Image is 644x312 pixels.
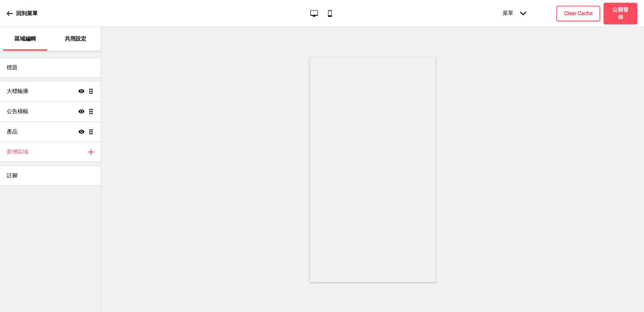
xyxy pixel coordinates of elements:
[7,64,18,71] h4: 標題
[7,172,18,179] h4: 註腳
[564,10,592,17] h4: Clear Cache
[7,148,28,156] h4: 新增區域
[610,6,631,21] h4: 公開發佈
[7,108,28,115] h4: 公告橫幅
[496,3,533,24] div: 菜單
[7,4,38,23] a: 回到菜單
[14,35,36,43] p: 區域編輯
[16,10,38,17] p: 回到菜單
[556,6,600,21] button: Clear Cache
[7,87,28,95] h4: 大標輪播
[65,35,86,43] p: 共用設定
[604,3,637,24] button: 公開發佈
[7,128,18,135] h4: 產品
